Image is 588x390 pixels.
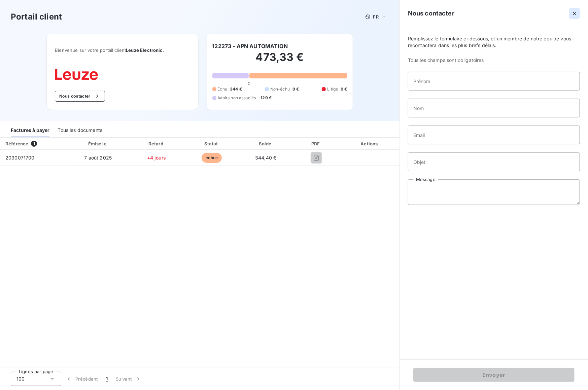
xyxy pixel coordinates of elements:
[55,47,190,53] span: Bienvenue sur votre portail client .
[126,47,163,53] span: Leuze Electronic
[202,153,222,163] span: échue
[5,141,28,146] div: Référence
[11,11,62,23] h3: Portail client
[241,140,291,147] div: Solde
[408,126,580,144] input: placeholder
[373,14,379,20] span: FR
[255,155,276,161] span: 344,40 €
[55,69,98,80] img: Company logo
[294,140,339,147] div: PDF
[408,9,454,18] h5: Nous contacter
[342,140,398,147] div: Actions
[270,86,290,92] span: Non-échu
[186,140,238,147] div: Statut
[341,86,347,92] span: 0 €
[31,141,37,147] span: 1
[408,35,580,49] span: Remplissez le formulaire ci-dessous, et un membre de notre équipe vous recontactera dans les plus...
[106,376,108,382] span: 1
[218,86,228,92] span: Échu
[258,95,272,101] span: -129 €
[69,140,127,147] div: Émise le
[408,57,580,64] span: Tous les champs sont obligatoires
[218,95,256,101] span: Avoirs non associés
[16,376,25,382] span: 100
[413,368,575,382] button: Envoyer
[147,155,166,161] span: +4 jours
[130,140,183,147] div: Retard
[327,86,338,92] span: Litige
[212,42,288,50] h6: 122273 - APN AUTOMATION
[230,86,242,92] span: 344 €
[84,155,112,161] span: 7 août 2025
[55,91,105,102] button: Nous contacter
[292,86,299,92] span: 0 €
[112,372,146,386] button: Suivant
[408,99,580,117] input: placeholder
[58,123,102,137] div: Tous les documents
[11,123,49,137] div: Factures à payer
[408,72,580,91] input: placeholder
[248,81,250,86] span: 0
[61,372,102,386] button: Précédent
[5,155,35,161] span: 2090071700
[408,152,580,171] input: placeholder
[212,50,347,71] h2: 473,33 €
[102,372,112,386] button: 1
